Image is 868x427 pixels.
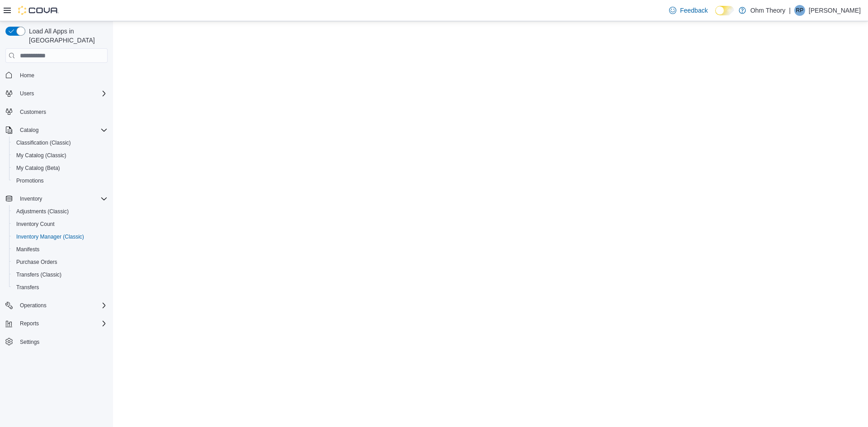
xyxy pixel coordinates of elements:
span: Inventory Count [16,221,55,228]
button: Reports [2,317,111,330]
span: Adjustments (Classic) [13,206,108,217]
span: Users [16,88,108,99]
nav: Complex example [5,65,108,372]
button: Users [16,88,38,99]
button: My Catalog (Classic) [9,149,111,162]
button: Home [2,68,111,81]
a: Purchase Orders [13,257,61,267]
span: Manifests [16,246,39,253]
button: Customers [2,105,111,118]
button: Settings [2,335,111,348]
span: Customers [20,108,46,116]
span: Load All Apps in [GEOGRAPHIC_DATA] [25,27,108,45]
button: Inventory [2,192,111,205]
span: Dark Mode [715,15,716,16]
p: Ohm Theory [750,5,786,16]
a: Manifests [13,244,43,255]
span: Purchase Orders [13,257,108,267]
a: Transfers [13,282,42,293]
button: Manifests [9,243,111,256]
span: Catalog [20,127,38,134]
span: Promotions [13,175,108,186]
button: Catalog [16,125,42,136]
span: Settings [20,338,39,346]
span: Classification (Classic) [13,137,108,148]
a: Inventory Manager (Classic) [13,231,88,242]
span: Inventory [20,195,42,202]
span: Inventory Manager (Classic) [16,233,84,240]
a: My Catalog (Classic) [13,150,70,161]
button: My Catalog (Beta) [9,162,111,174]
button: Transfers (Classic) [9,268,111,281]
span: Operations [20,302,47,309]
button: Adjustments (Classic) [9,205,111,218]
a: Promotions [13,175,47,186]
span: Customers [16,106,108,117]
a: Customers [16,107,50,117]
button: Users [2,87,111,100]
span: Operations [16,300,108,311]
span: Classification (Classic) [16,139,71,146]
span: My Catalog (Classic) [16,152,66,159]
button: Inventory Manager (Classic) [9,230,111,243]
span: Reports [20,320,39,327]
button: Transfers [9,281,111,294]
span: Inventory Manager (Classic) [13,231,108,242]
a: Inventory Count [13,219,58,230]
a: Transfers (Classic) [13,269,65,280]
p: [PERSON_NAME] [809,5,861,16]
button: Catalog [2,124,111,136]
a: Adjustments (Classic) [13,206,72,217]
span: Transfers (Classic) [13,269,108,280]
span: My Catalog (Classic) [13,150,108,161]
span: Home [20,72,34,79]
span: Inventory [16,193,108,204]
span: Settings [16,336,108,347]
button: Inventory Count [9,218,111,230]
span: Transfers (Classic) [16,271,61,278]
span: Manifests [13,244,108,255]
button: Reports [16,318,42,329]
a: Feedback [665,1,711,19]
span: RP [796,5,804,16]
button: Classification (Classic) [9,136,111,149]
span: Reports [16,318,108,329]
img: Cova [18,6,59,15]
span: Catalog [16,125,108,136]
button: Operations [16,300,50,311]
span: Inventory Count [13,219,108,230]
span: Purchase Orders [16,258,57,266]
input: Dark Mode [715,6,734,15]
p: | [789,5,791,16]
button: Inventory [16,193,46,204]
span: Transfers [16,284,39,291]
span: Feedback [680,6,708,15]
a: My Catalog (Beta) [13,163,64,174]
span: Adjustments (Classic) [16,208,69,215]
button: Promotions [9,174,111,187]
span: My Catalog (Beta) [13,163,108,174]
span: Transfers [13,282,108,293]
a: Classification (Classic) [13,137,75,148]
span: Users [20,90,34,97]
span: My Catalog (Beta) [16,164,60,172]
a: Home [16,70,38,81]
button: Purchase Orders [9,256,111,268]
div: Romeo Patel [794,5,805,16]
button: Operations [2,299,111,312]
a: Settings [16,337,43,347]
span: Promotions [16,177,44,184]
span: Home [16,69,108,80]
